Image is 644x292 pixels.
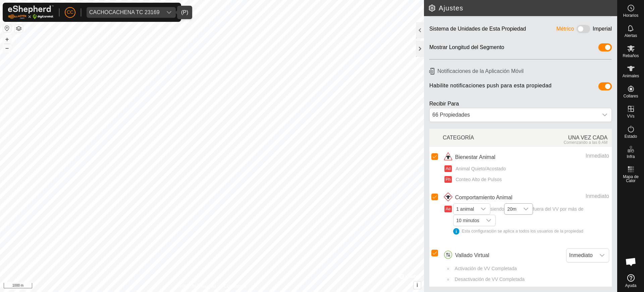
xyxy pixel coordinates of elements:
div: CATEGORÍA [443,130,527,145]
label: Recibir Para [429,101,459,107]
span: Activación de VV Completada [452,265,517,272]
img: icono de vallados cirtuales [443,250,453,261]
div: Esta configuración se aplica a todos los usuarios de la propiedad [453,228,609,235]
div: UNA VEZ CADA [527,130,612,145]
div: Imperial [593,25,612,35]
span: Estado [625,134,637,138]
a: Política de Privacidad [177,283,216,289]
img: Logo Gallagher [8,5,54,19]
span: Alertas [625,34,637,38]
span: Conteo Alto de Pulsos [453,176,502,183]
button: Ph [444,176,452,183]
button: i [414,282,421,289]
h2: Ajustes [428,4,617,12]
div: Comenzando a las 6 AM [527,140,607,145]
span: Collares [623,94,638,98]
img: icono de bienestar animal [443,152,453,163]
button: Restablecer Mapa [3,24,11,32]
h6: Notificaciones de la Aplicación Móvil [427,65,614,77]
span: CACHOCACHENA TC 23169 [87,7,162,18]
button: Capas del Mapa [15,25,23,33]
span: Horarios [623,13,638,17]
div: dropdown trigger [477,204,490,214]
div: Inmediato [540,152,609,160]
span: Ayuda [625,284,637,288]
span: i [417,282,418,288]
button: – [3,44,11,52]
div: Inmediato [540,192,609,200]
a: Contáctenos [224,283,247,289]
div: Chat abierto [621,252,641,272]
button: Ad [444,165,452,172]
div: CACHOCACHENA TC 23169 [89,10,160,15]
span: 20m [504,204,519,214]
span: 10 minutos [453,215,482,226]
a: Ayuda [618,272,644,290]
span: Mapa de Calor [619,175,642,183]
div: Métrico [556,25,574,35]
span: Inmediato [567,249,595,262]
button: Ae [444,206,452,212]
div: dropdown trigger [162,7,176,18]
span: siendo fuera del VV por más de [453,206,609,235]
div: dropdown trigger [482,215,495,226]
span: Habilite notificaciones push para esta propiedad [429,82,552,93]
span: Animal Quieto/Acostado [453,165,506,172]
span: CC [67,9,73,16]
span: Vallado Virtual [455,251,489,259]
span: 1 animal [453,204,477,214]
span: Infra [627,155,635,159]
span: VVs [627,114,634,118]
span: Animales [623,74,639,78]
span: Comportamiento Animal [455,194,513,202]
span: Desactivación de VV Completada [452,276,525,283]
img: icono de comportamiento animal [443,192,453,203]
button: + [3,35,11,43]
span: Bienestar Animal [455,153,495,161]
div: Mostrar Longitud del Segmento [429,43,504,54]
div: dropdown trigger [519,204,533,214]
div: 66 Propiedades [430,108,598,122]
div: Sistema de Unidades de Esta Propiedad [429,25,526,35]
div: dropdown trigger [595,249,609,262]
span: Rebaños [623,54,639,58]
